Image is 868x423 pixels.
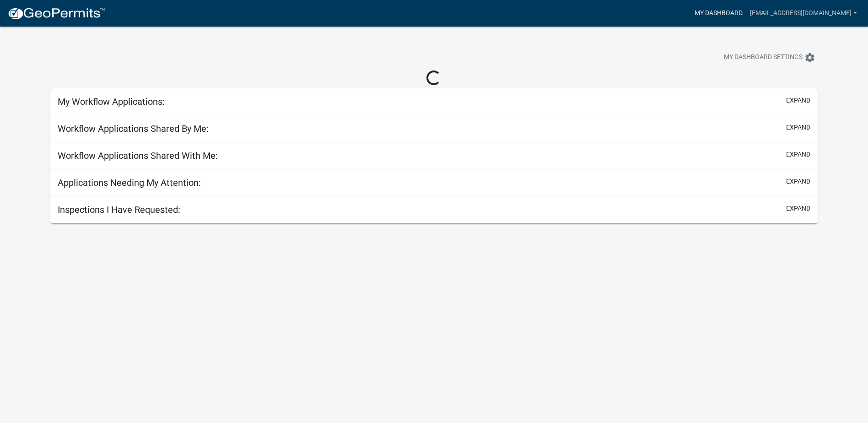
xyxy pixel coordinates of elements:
[58,177,201,188] h5: Applications Needing My Attention:
[58,150,218,161] h5: Workflow Applications Shared With Me:
[717,49,823,66] button: My Dashboard Settingssettings
[724,52,803,63] span: My Dashboard Settings
[786,150,810,159] button: expand
[804,52,815,63] i: settings
[58,204,180,215] h5: Inspections I Have Requested:
[786,96,810,105] button: expand
[58,96,165,107] h5: My Workflow Applications:
[58,123,209,134] h5: Workflow Applications Shared By Me:
[786,123,810,132] button: expand
[786,204,810,213] button: expand
[746,5,861,22] a: [EMAIL_ADDRESS][DOMAIN_NAME]
[691,5,746,22] a: My Dashboard
[786,177,810,186] button: expand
